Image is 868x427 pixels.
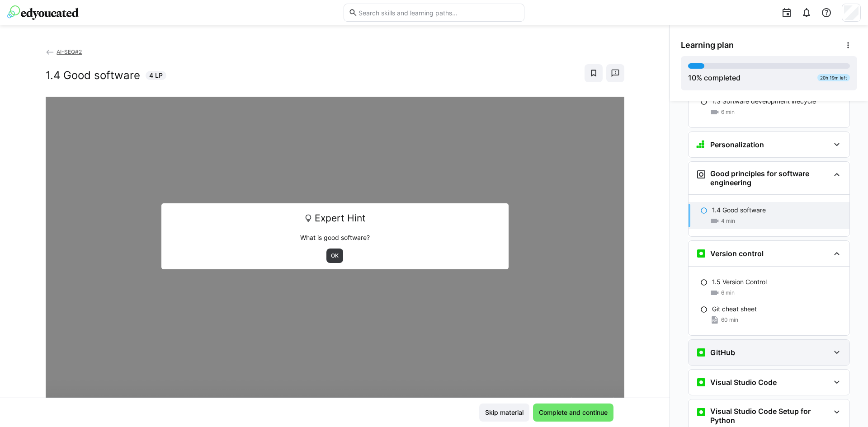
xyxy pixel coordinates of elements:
[721,316,738,324] span: 60 min
[46,48,82,55] a: AI-SEQ#2
[358,9,519,17] input: Search skills and learning paths…
[688,73,696,82] span: 10
[721,217,735,225] span: 4 min
[484,408,525,417] span: Skip material
[538,408,609,417] span: Complete and continue
[479,404,529,422] button: Skip material
[710,407,830,425] h3: Visual Studio Code Setup for Python
[168,233,502,242] p: What is good software?
[712,97,816,106] p: 1.3 Software development lifecycle
[326,249,343,263] button: OK
[710,348,735,357] h3: GitHub
[710,140,764,149] h3: Personalization
[57,48,82,55] span: AI-SEQ#2
[330,252,340,259] span: OK
[712,206,766,215] p: 1.4 Good software
[688,72,741,83] div: % completed
[710,249,764,258] h3: Version control
[46,69,140,82] h2: 1.4 Good software
[721,108,735,116] span: 6 min
[315,210,366,227] span: Expert Hint
[533,404,613,422] button: Complete and continue
[149,71,163,80] span: 4 LP
[710,378,777,387] h3: Visual Studio Code
[712,305,757,314] p: Git cheat sheet
[712,277,767,286] p: 1.5 Version Control
[817,74,850,81] div: 20h 19m left
[710,169,830,187] h3: Good principles for software engineering
[721,289,735,296] span: 6 min
[681,40,734,50] span: Learning plan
